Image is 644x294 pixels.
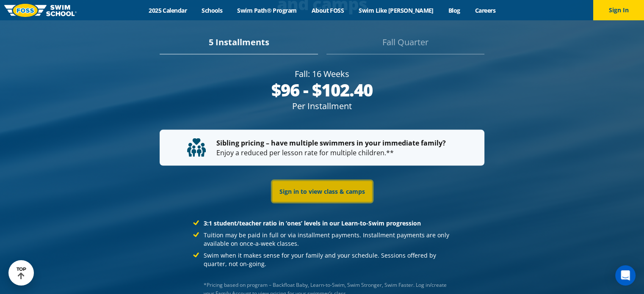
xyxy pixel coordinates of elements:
[187,138,457,157] p: Enjoy a reduced per lesson rate for multiple children.**
[160,80,484,100] div: $96 - $102.40
[141,6,194,14] a: 2025 Calendar
[193,251,451,268] li: Swim when it makes sense for your family and your schedule. Sessions offered by quarter, not on-g...
[304,6,351,14] a: About FOSS
[351,6,441,14] a: Swim Like [PERSON_NAME]
[194,6,230,14] a: Schools
[204,219,421,227] strong: 3:1 student/teacher ratio in ‘ones’ levels in our Learn-to-Swim progression
[326,36,484,54] div: Fall Quarter
[187,138,206,157] img: tuition-family-children.svg
[230,6,304,14] a: Swim Path® Program
[4,4,77,17] img: FOSS Swim School Logo
[615,265,636,286] div: Open Intercom Messenger
[441,6,467,14] a: Blog
[467,6,503,14] a: Careers
[160,68,484,80] div: Fall: 16 Weeks
[193,231,451,247] li: Tuition may be paid in full or via installment payments. Installment payments are only available ...
[160,36,318,54] div: 5 Installments
[216,138,446,147] strong: Sibling pricing – have multiple swimmers in your immediate family?
[160,100,484,112] div: Per Installment
[272,181,372,202] a: Sign in to view class & camps
[17,267,26,280] div: TOP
